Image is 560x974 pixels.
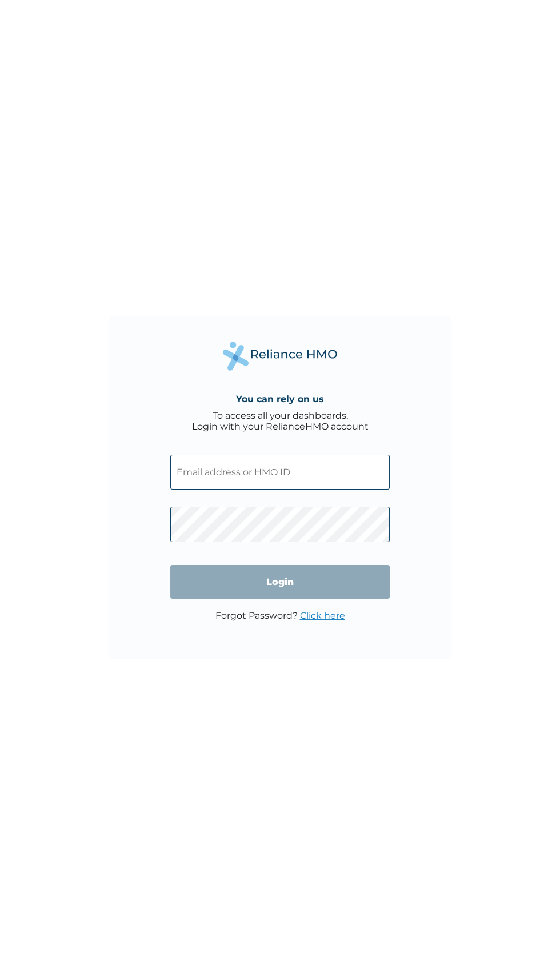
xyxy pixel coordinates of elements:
a: Click here [300,610,345,621]
p: Forgot Password? [215,610,345,621]
input: Login [170,565,390,599]
h4: You can rely on us [236,394,324,404]
img: Reliance Health's Logo [223,342,337,371]
input: Email address or HMO ID [170,455,390,490]
div: To access all your dashboards, Login with your RelianceHMO account [192,410,369,432]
